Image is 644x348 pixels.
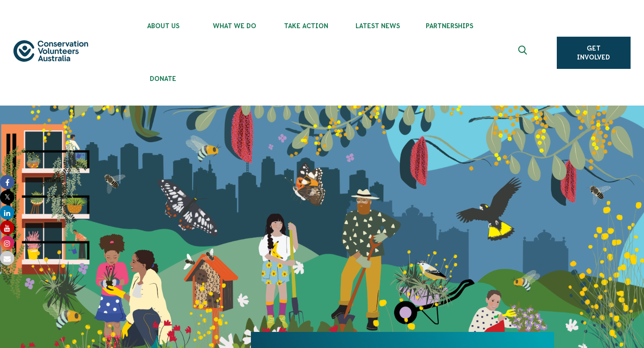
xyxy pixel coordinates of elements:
button: Expand search box Close search box [513,42,534,64]
span: Take Action [271,22,342,30]
span: Partnerships [414,22,485,30]
span: Expand search box [518,46,529,60]
span: Latest News [342,22,414,30]
a: Get Involved [557,37,631,69]
span: About Us [127,22,199,30]
img: logo.svg [13,40,88,62]
span: What We Do [199,22,271,30]
span: Donate [127,75,199,82]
